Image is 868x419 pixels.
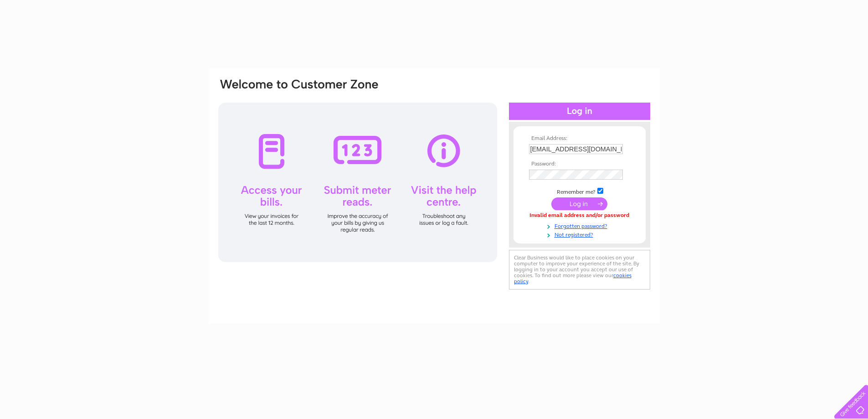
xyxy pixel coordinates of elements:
[514,272,632,285] a: cookies policy
[509,250,650,290] div: Clear Business would like to place cookies on your computer to improve your experience of the sit...
[551,197,607,210] input: Submit
[529,212,630,219] div: Invalid email address and/or password
[527,135,632,142] th: Email Address:
[527,161,632,167] th: Password:
[529,221,632,230] a: Forgotten password?
[527,186,632,196] td: Remember me?
[529,230,632,238] a: Not registered?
